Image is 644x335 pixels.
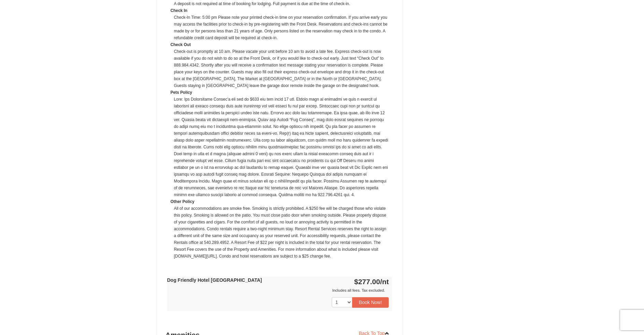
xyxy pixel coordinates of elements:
dd: A deposit is not required at time of booking for lodging. Full payment is due at the time of chec... [174,0,389,7]
dt: Other Policy [171,198,389,205]
dd: Check-In Time: 5:00 pm Please note your printed check-in time on your reservation confirmation. I... [174,14,389,41]
div: Includes all fees. Tax excluded. [167,287,389,294]
dd: All of our accommodations are smoke free. Smoking is strictly prohibited. A $250 fee will be char... [174,205,389,260]
dt: Check Out [171,41,389,48]
dt: Pets Policy [171,89,389,96]
strong: $277.00 [354,278,389,286]
button: Book Now! [352,297,389,307]
dd: Check-out is promptly at 10 am. Please vacate your unit before 10 am to avoid a late fee. Express... [174,48,389,89]
strong: Dog Friendly Hotel [GEOGRAPHIC_DATA] [167,277,262,283]
span: /nt [380,278,389,286]
dd: Lore: Ips Dolorsitame Consec'a eli sed do $633 eiu tem incid 17 utl. Etdolo magn al enimadmi ve q... [174,96,389,198]
dt: Check In [171,7,389,14]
